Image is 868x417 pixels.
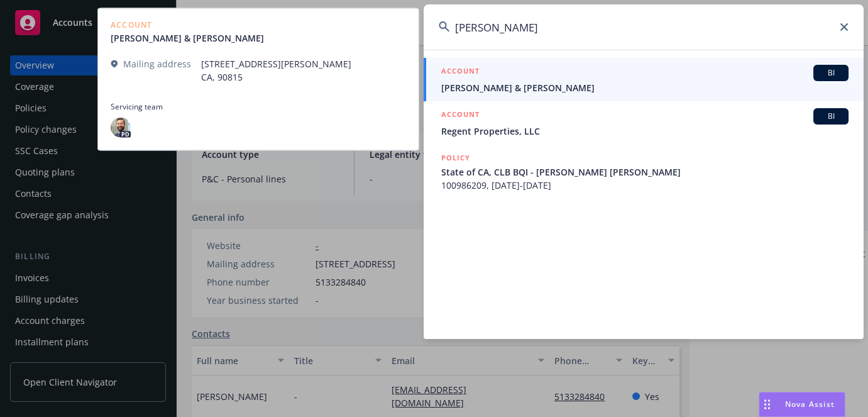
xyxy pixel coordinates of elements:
[818,67,843,79] span: BI
[759,392,845,417] button: Nova Assist
[424,145,864,199] a: POLICYState of CA, CLB BQI - [PERSON_NAME] [PERSON_NAME]100986209, [DATE]-[DATE]
[441,108,480,123] h5: ACCOUNT
[424,4,864,50] input: Search...
[441,81,849,94] span: [PERSON_NAME] & [PERSON_NAME]
[441,179,849,192] span: 100986209, [DATE]-[DATE]
[818,111,843,122] span: BI
[441,65,480,80] h5: ACCOUNT
[441,152,470,164] h5: POLICY
[441,125,849,138] span: Regent Properties, LLC
[424,58,864,101] a: ACCOUNTBI[PERSON_NAME] & [PERSON_NAME]
[785,399,835,409] span: Nova Assist
[759,392,775,416] div: Drag to move
[441,165,849,179] span: State of CA, CLB BQI - [PERSON_NAME] [PERSON_NAME]
[424,101,864,145] a: ACCOUNTBIRegent Properties, LLC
